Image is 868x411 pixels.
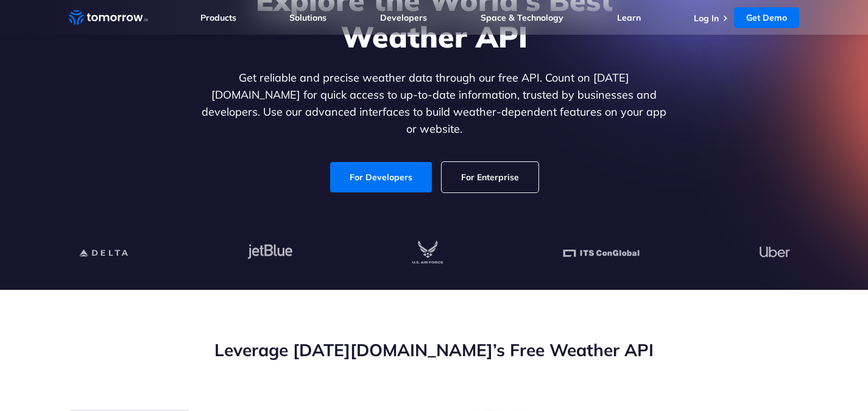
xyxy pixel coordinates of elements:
a: Home link [69,9,148,27]
p: Get reliable and precise weather data through our free API. Count on [DATE][DOMAIN_NAME] for quic... [199,69,669,138]
a: Get Demo [734,7,799,28]
a: Solutions [289,12,326,23]
a: Learn [617,12,641,23]
h2: Leverage [DATE][DOMAIN_NAME]’s Free Weather API [69,339,800,362]
a: For Enterprise [442,162,538,192]
a: Developers [380,12,427,23]
a: Space & Technology [481,12,563,23]
a: Products [200,12,236,23]
a: For Developers [330,162,432,192]
a: Log In [694,13,719,24]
